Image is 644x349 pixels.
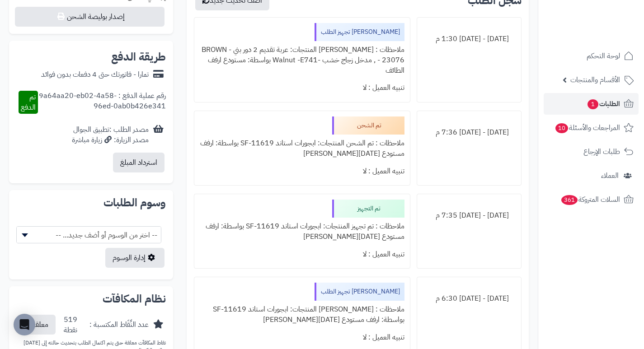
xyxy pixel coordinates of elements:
span: العملاء [601,169,619,182]
div: ملاحظات : [PERSON_NAME] المنتجات: عربة تقديم 2 دور بني - BROWN - 23076 , مدخل زجاج خشب -Walnut -E... [200,41,404,79]
div: ملاحظات : [PERSON_NAME] المنتجات: ابجورات استاند SF-11619 بواسطة: ارفف مستودع [DATE][PERSON_NAME] [200,301,404,329]
span: لوحة التحكم [587,50,620,62]
div: مصدر الزيارة: زيارة مباشرة [72,135,149,145]
div: 519 [64,315,77,335]
span: -- اختر من الوسوم أو أضف جديد... -- [17,227,161,244]
div: نقطة [64,325,77,335]
button: إصدار بوليصة الشحن [15,7,165,27]
div: [DATE] - [DATE] 6:30 م [423,290,516,307]
div: تمارا - فاتورتك حتى 4 دفعات بدون فوائد [41,70,149,80]
div: رقم عملية الدفع : 9a64aa20-eb02-4a58-96ed-0ab0b426e341 [38,91,166,114]
a: إدارة الوسوم [105,248,165,268]
div: [DATE] - [DATE] 7:36 م [423,124,516,141]
div: تنبيه العميل : لا [200,163,404,180]
div: [DATE] - [DATE] 1:30 م [423,30,516,48]
h2: نظام المكافآت [16,293,166,304]
div: [PERSON_NAME] تجهيز الطلب [315,283,404,301]
div: Open Intercom Messenger [14,314,35,335]
span: 1 [588,99,598,109]
h2: طريقة الدفع [111,51,166,62]
div: تم التجهيز [332,200,404,218]
button: معلقة [18,315,56,335]
span: -- اختر من الوسوم أو أضف جديد... -- [16,226,161,243]
span: تم الدفع [21,92,36,113]
a: طلبات الإرجاع [544,141,639,163]
span: الأقسام والمنتجات [570,74,620,86]
div: تنبيه العميل : لا [200,79,404,97]
a: السلات المتروكة361 [544,189,639,210]
div: مصدر الطلب :تطبيق الجوال [72,125,149,145]
span: 361 [561,195,578,205]
div: [DATE] - [DATE] 7:35 م [423,207,516,224]
a: لوحة التحكم [544,45,639,67]
div: ملاحظات : تم تجهيز المنتجات: ابجورات استاند SF-11619 بواسطة: ارفف مستودع [DATE][PERSON_NAME] [200,218,404,246]
span: 10 [555,123,568,133]
h2: وسوم الطلبات [16,197,166,208]
span: الطلبات [587,98,620,110]
div: تنبيه العميل : لا [200,329,404,346]
div: [PERSON_NAME] تجهيز الطلب [315,23,404,41]
button: استرداد المبلغ [113,153,165,172]
div: عدد النِّقَاط المكتسبة : [89,320,149,330]
span: السلات المتروكة [560,193,620,206]
a: المراجعات والأسئلة10 [544,117,639,139]
a: العملاء [544,165,639,186]
div: تم الشحن [332,116,404,135]
div: تنبيه العميل : لا [200,246,404,263]
div: ملاحظات : تم الشحن المنتجات: ابجورات استاند SF-11619 بواسطة: ارفف مستودع [DATE][PERSON_NAME] [200,135,404,163]
a: الطلبات1 [544,93,639,115]
span: طلبات الإرجاع [583,145,620,158]
span: المراجعات والأسئلة [555,121,620,134]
